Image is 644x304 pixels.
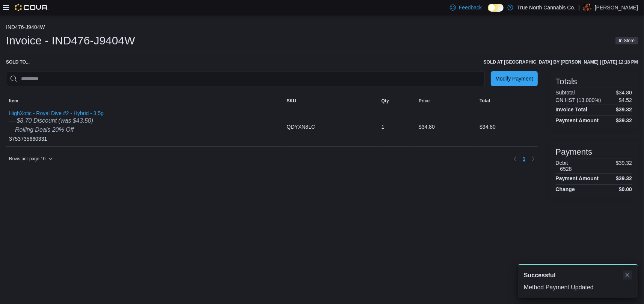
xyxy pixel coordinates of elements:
[495,75,533,82] span: Modify Payment
[491,71,537,86] button: Modify Payment
[616,117,632,123] h4: $39.32
[556,147,593,157] h3: Payments
[511,153,538,165] nav: Pagination for table: MemoryTable from EuiInMemoryTable
[480,98,490,104] span: Total
[9,116,104,125] div: — $8.70 Discount (was $43.50)
[615,37,638,44] span: In Store
[556,117,599,123] h4: Payment Amount
[15,126,74,133] i: Rolling Deals 20% Off
[511,154,520,163] button: Previous page
[416,119,477,134] div: $34.80
[524,271,555,280] span: Successful
[477,95,537,107] button: Total
[595,3,638,12] p: [PERSON_NAME]
[520,153,529,165] button: Page 1 of 1
[616,160,632,172] p: $39.32
[459,4,482,11] span: Feedback
[382,98,389,104] span: Qty
[556,77,577,86] h3: Totals
[9,110,104,116] button: HighXotic - Royal Dive #2 - Hybrid - 3.5g
[578,3,580,12] p: |
[619,97,632,103] p: $4.52
[9,156,45,162] span: Rows per page : 10
[9,110,104,143] div: 3753735660331
[556,186,575,192] h4: Change
[287,98,296,104] span: SKU
[616,175,632,181] h4: $39.32
[556,90,575,96] h6: Subtotal
[616,90,632,96] p: $34.80
[560,166,572,172] h6: 6528
[524,283,632,292] div: Method Payment Updated
[619,186,632,192] h4: $0.00
[6,71,485,86] input: This is a search bar. As you type, the results lower in the page will automatically filter.
[379,119,416,134] div: 1
[484,59,638,65] h6: Sold at [GEOGRAPHIC_DATA] by [PERSON_NAME] | [DATE] 12:18 PM
[623,271,632,280] button: Dismiss toast
[556,97,601,103] h6: ON HST (13.000%)
[9,98,18,104] span: Item
[6,95,284,107] button: Item
[583,3,592,12] div: Olyvia Evans
[556,175,599,181] h4: Payment Amount
[419,98,430,104] span: Price
[524,271,632,280] div: Notification
[619,37,635,44] span: In Store
[556,160,572,166] h6: Debit
[284,95,378,107] button: SKU
[616,106,632,112] h4: $39.32
[523,155,526,163] span: 1
[556,106,588,112] h4: Invoice Total
[520,153,529,165] ul: Pagination for table: MemoryTable from EuiInMemoryTable
[517,3,575,12] p: True North Cannabis Co.
[379,95,416,107] button: Qty
[287,122,315,131] span: QDYXN8LC
[15,4,48,11] img: Cova
[416,95,477,107] button: Price
[529,154,538,163] button: Next page
[6,33,135,48] h1: Invoice - IND476-J9404W
[6,154,56,163] button: Rows per page:10
[6,24,638,32] nav: An example of EuiBreadcrumbs
[477,119,537,134] div: $34.80
[6,59,30,65] div: Sold to ...
[6,24,45,30] button: IND476-J9404W
[488,4,504,12] input: Dark Mode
